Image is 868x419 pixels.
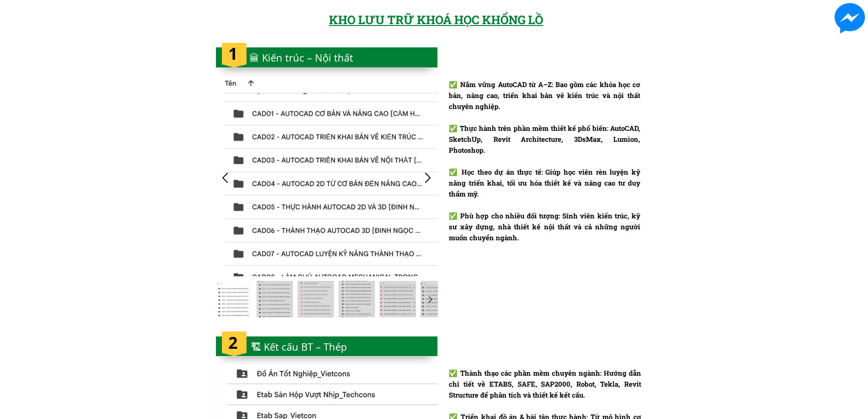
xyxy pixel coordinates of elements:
div: 🏗 Kết cấu BT – Thép [251,339,357,355]
div: KHO LƯU TRỮ KHOÁ HỌC KHỔNG LỒ [329,10,553,30]
div: ✅ Nắm vững AutoCAD từ A–Z: Bao gồm các khóa học cơ bản, nâng cao, triển khai bản vẽ kiến trúc và ... [449,79,640,243]
h1: 1 [228,41,240,67]
div: 🏛 Kiến trúc – Nội thất [249,50,365,66]
h1: 2 [228,330,240,356]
